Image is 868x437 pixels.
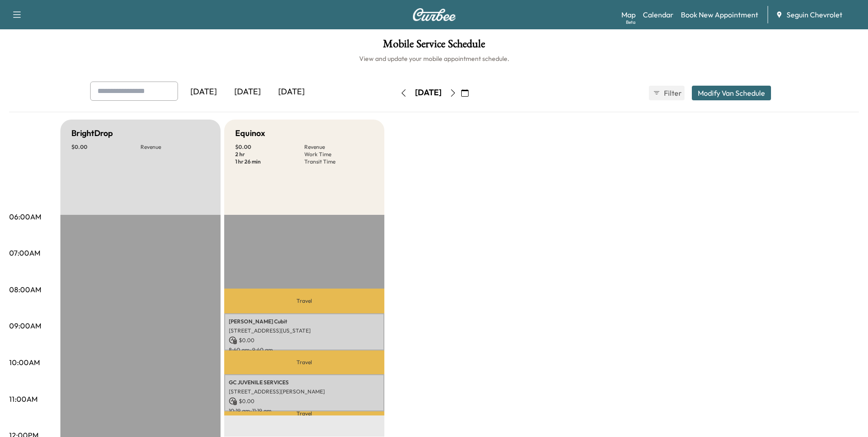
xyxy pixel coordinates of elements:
[787,9,842,20] span: Seguin Chevrolet
[235,127,265,140] h5: Equinox
[224,289,384,313] p: Travel
[681,9,758,20] a: Book New Appointment
[9,247,40,258] p: 07:00AM
[229,379,380,386] p: GC JUVENILE SERVICES
[140,143,210,151] p: Revenue
[235,151,304,158] p: 2 hr
[229,388,380,395] p: [STREET_ADDRESS][PERSON_NAME]
[9,393,38,404] p: 11:00AM
[9,54,859,63] h6: View and update your mobile appointment schedule.
[224,411,384,415] p: Travel
[415,87,442,98] div: [DATE]
[224,350,384,374] p: Travel
[229,397,380,405] p: $ 0.00
[226,82,270,103] div: [DATE]
[9,38,859,54] h1: Mobile Service Schedule
[182,82,226,103] div: [DATE]
[235,143,304,151] p: $ 0.00
[621,9,636,20] a: MapBeta
[229,318,380,325] p: [PERSON_NAME] Cubit
[9,211,41,222] p: 06:00AM
[9,320,41,331] p: 09:00AM
[412,8,456,21] img: Curbee Logo
[626,19,636,26] div: Beta
[9,357,40,368] p: 10:00AM
[229,346,380,354] p: 8:40 am - 9:40 am
[235,158,304,165] p: 1 hr 26 min
[229,336,380,344] p: $ 0.00
[692,86,771,100] button: Modify Van Schedule
[229,407,380,415] p: 10:19 am - 11:19 am
[304,151,373,158] p: Work Time
[270,82,313,103] div: [DATE]
[71,127,113,140] h5: BrightDrop
[71,143,140,151] p: $ 0.00
[304,158,373,165] p: Transit Time
[304,143,373,151] p: Revenue
[229,327,380,334] p: [STREET_ADDRESS][US_STATE]
[643,9,674,20] a: Calendar
[9,284,41,295] p: 08:00AM
[664,87,680,98] span: Filter
[649,86,685,100] button: Filter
